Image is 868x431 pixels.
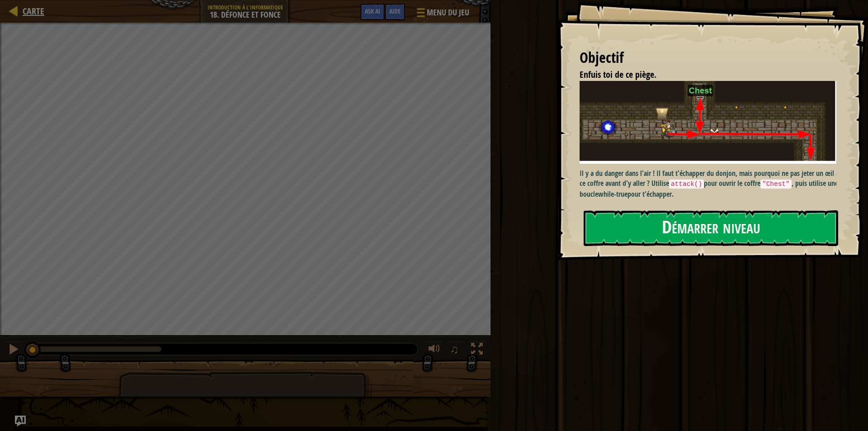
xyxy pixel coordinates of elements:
code: "Chest" [760,180,791,189]
span: ♫ [450,342,459,356]
button: Basculer en plein écran [468,341,486,360]
code: attack() [669,180,704,189]
button: Ask AI [15,416,26,426]
span: Menu du jeu [427,7,469,19]
button: Menu du jeu [410,4,475,25]
strong: while-true [598,189,627,199]
p: Il y a du danger dans l'air ! Il faut t'échapper du donjon, mais pourquoi ne pas jeter un œil à c... [580,168,844,199]
button: Ask AI [360,4,385,20]
span: Aide [389,7,401,15]
img: Hack and dash [580,81,844,163]
button: Ajuster le volume [425,341,443,360]
li: Enfuis toi de ce piège. [568,68,834,81]
span: Enfuis toi de ce piège. [580,68,656,81]
button: Ctrl + P: Pause [5,341,23,360]
div: Objectif [580,47,836,68]
button: ♫ [448,341,463,360]
span: Carte [23,5,44,17]
span: Ask AI [365,7,380,15]
a: Carte [18,5,44,17]
button: Démarrer niveau [584,210,838,246]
